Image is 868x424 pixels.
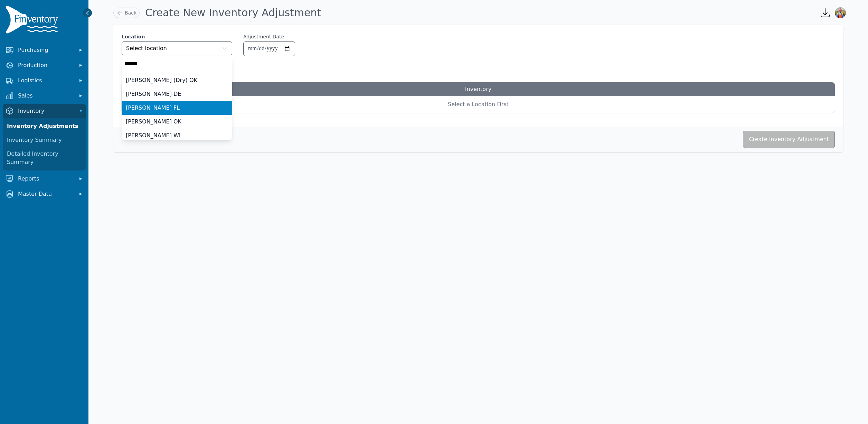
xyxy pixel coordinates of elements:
span: Reports [18,175,73,183]
h1: Create New Inventory Adjustment [145,7,321,19]
button: Purchasing [3,43,86,57]
button: Create Inventory Adjustment [743,131,835,148]
span: Production [18,61,73,70]
label: Adjustment Date [243,33,284,40]
button: Select location [122,42,232,55]
a: Inventory Summary [4,133,84,147]
span: Select location [126,44,167,53]
span: [PERSON_NAME] OK [126,118,181,126]
a: Detailed Inventory Summary [4,147,84,169]
span: [PERSON_NAME] FL [126,104,180,112]
img: Sera Wheeler [835,7,846,18]
a: Inventory Adjustments [4,119,84,133]
span: Inventory [18,107,73,115]
span: Purchasing [18,46,73,54]
button: Inventory [3,104,86,118]
span: [PERSON_NAME] WI [126,131,181,140]
label: Location [122,33,232,40]
button: Sales [3,89,86,103]
button: Reports [3,172,86,186]
h3: Inventory [122,82,835,96]
button: Production [3,58,86,72]
button: Logistics [3,74,86,87]
div: Select a Location First [122,96,835,113]
span: [PERSON_NAME] (Dry) OK [126,76,197,84]
ul: Select location [122,73,232,142]
span: Sales [18,92,73,100]
span: [PERSON_NAME] DE [126,90,181,98]
img: Finventory [6,6,61,36]
input: Select location [122,57,232,71]
span: Logistics [18,76,73,85]
button: Master Data [3,187,86,201]
a: Back [113,8,140,18]
span: Master Data [18,190,73,198]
